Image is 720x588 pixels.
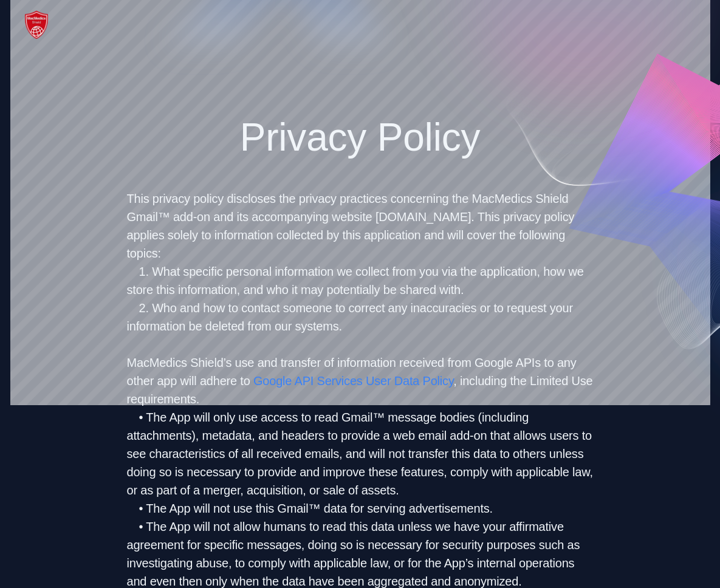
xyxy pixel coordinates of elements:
p: This privacy policy discloses the privacy practices concerning the MacMedics Shield Gmail™ add-on... [127,190,594,262]
li: • The App will only use access to read Gmail™ message bodies (including attachments), metadata, a... [127,408,594,499]
li: 2. Who and how to contact someone to correct any inaccuracies or to request your information be d... [127,299,594,335]
a: Cruip [25,10,48,38]
li: • The App will not use this Gmail™ data for serving advertisements. [127,499,594,518]
h1: Privacy Policy [25,118,696,166]
li: 1. What specific personal information we collect from you via the application, how we store this ... [127,262,594,299]
img: Stellar [25,10,48,38]
a: Google API Services User Data Policy [253,374,453,388]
